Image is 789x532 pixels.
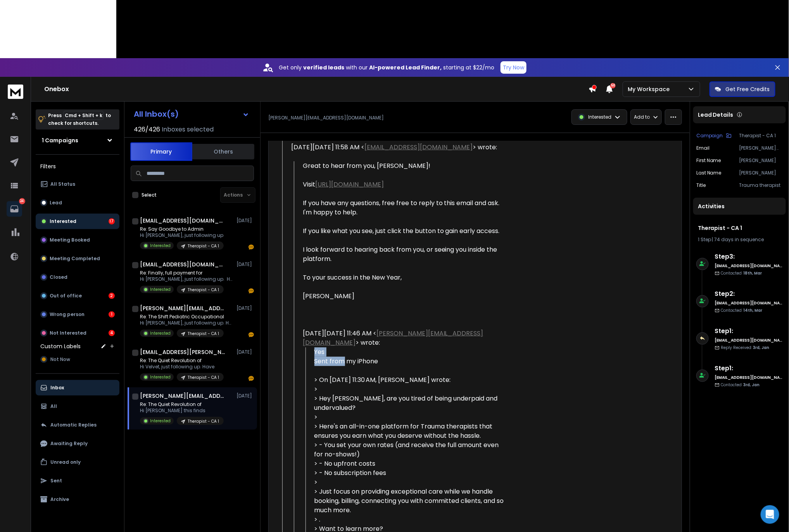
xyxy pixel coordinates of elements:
[721,307,763,313] p: Contacted
[739,157,783,164] p: [PERSON_NAME]
[50,293,82,299] p: Out of office
[696,170,722,176] p: Last Name
[140,358,224,364] p: Re: The Quiet Revolution of
[715,236,764,243] span: 74 days in sequence
[40,342,81,350] h3: Custom Labels
[140,314,233,320] p: Re: The Shift Pediatric Occupational
[303,329,483,347] a: [PERSON_NAME][EMAIL_ADDRESS][DOMAIN_NAME]
[50,237,90,243] p: Meeting Booked
[237,218,254,224] p: [DATE]
[188,375,219,380] p: Therapist - CA 1
[696,133,732,139] button: Campaign
[268,115,384,121] p: [PERSON_NAME][EMAIL_ADDRESS][DOMAIN_NAME]
[150,418,171,424] p: Interested
[42,136,78,144] h1: 1 Campaigns
[8,85,23,99] img: logo
[739,182,783,188] p: Trauma therapist
[109,311,115,318] div: 1
[721,382,760,388] p: Contacted
[739,145,783,151] p: [PERSON_NAME][EMAIL_ADDRESS][DOMAIN_NAME]
[715,300,783,306] h6: [EMAIL_ADDRESS][DOMAIN_NAME]
[188,331,219,337] p: Therapist - CA 1
[715,252,783,261] h6: Step 3 :
[36,269,119,285] button: Closed
[739,170,783,176] p: [PERSON_NAME]
[36,133,119,148] button: 1 Campaigns
[50,181,75,187] p: All Status
[753,345,770,351] span: 3rd, Jan
[715,375,783,380] h6: [EMAIL_ADDRESS][DOMAIN_NAME]
[44,85,589,94] h1: Onebox
[369,64,442,71] strong: AI-powered Lead Finder,
[303,64,344,71] strong: verified leads
[50,200,62,206] p: Lead
[150,287,171,292] p: Interested
[36,399,119,414] button: All
[140,276,233,282] p: Hi [PERSON_NAME], just following up. Have
[36,473,119,489] button: Sent
[36,492,119,507] button: Archive
[50,256,100,262] p: Meeting Completed
[140,348,225,356] h1: [EMAIL_ADDRESS][PERSON_NAME][DOMAIN_NAME]
[744,307,763,313] span: 14th, Mar
[140,232,224,238] p: Hi [PERSON_NAME], just following up
[696,145,710,151] p: Email
[50,330,86,336] p: Not Interested
[140,392,225,400] h1: [PERSON_NAME][EMAIL_ADDRESS][DOMAIN_NAME]
[48,112,111,127] p: Press to check for shortcuts.
[50,311,85,318] p: Wrong person
[610,83,616,88] span: 50
[36,307,119,322] button: Wrong person1
[150,243,171,249] p: Interested
[64,111,104,120] span: Cmd + Shift + k
[36,288,119,304] button: Out of office2
[503,64,524,71] p: Try Now
[50,459,81,465] p: Unread only
[739,133,783,139] p: Therapist - CA 1
[36,436,119,451] button: Awaiting Reply
[36,161,119,172] h3: Filters
[140,304,225,312] h1: [PERSON_NAME][EMAIL_ADDRESS][DOMAIN_NAME]
[634,114,650,120] p: Add to
[50,356,70,363] span: Not Now
[188,287,219,293] p: Therapist - CA 1
[140,364,224,370] p: Hi Velvet, just following up. Have
[36,232,119,248] button: Meeting Booked
[715,263,783,269] h6: [EMAIL_ADDRESS][DOMAIN_NAME]
[50,496,69,503] p: Archive
[50,403,57,409] p: All
[698,224,781,232] h1: Therapist - CA 1
[761,505,779,524] div: Open Intercom Messenger
[715,364,783,373] h6: Step 1 :
[628,85,673,93] p: My Workspace
[696,182,706,188] p: Title
[710,81,775,97] button: Get Free Credits
[237,393,254,399] p: [DATE]
[19,198,25,204] p: 24
[128,106,256,122] button: All Inbox(s)
[315,180,384,189] a: [URL][DOMAIN_NAME]
[188,243,219,249] p: Therapist - CA 1
[721,270,762,276] p: Contacted
[744,382,760,388] span: 3rd, Jan
[192,143,254,160] button: Others
[36,176,119,192] button: All Status
[36,417,119,433] button: Automatic Replies
[501,61,527,74] button: Try Now
[698,237,781,243] div: |
[715,326,783,336] h6: Step 1 :
[715,289,783,299] h6: Step 2 :
[36,195,119,211] button: Lead
[109,293,115,299] div: 2
[715,337,783,343] h6: [EMAIL_ADDRESS][DOMAIN_NAME]
[279,64,494,71] p: Get only with our starting at $22/mo
[36,214,119,229] button: Interested17
[36,380,119,396] button: Inbox
[140,401,224,408] p: Re: The Quiet Revolution of
[162,125,214,134] h3: Inboxes selected
[237,305,254,311] p: [DATE]
[36,325,119,341] button: Not Interested4
[588,114,611,120] p: Interested
[150,330,171,336] p: Interested
[50,385,64,391] p: Inbox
